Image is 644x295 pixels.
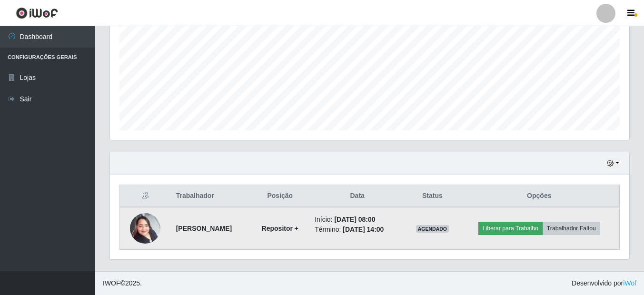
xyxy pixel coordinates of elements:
[343,226,384,233] time: [DATE] 14:00
[262,225,298,232] strong: Repositor +
[176,225,232,232] strong: [PERSON_NAME]
[572,278,636,288] span: Desenvolvido por
[251,185,309,207] th: Posição
[478,222,543,235] button: Liberar para Trabalho
[170,185,251,207] th: Trabalhador
[416,225,449,233] span: AGENDADO
[406,185,459,207] th: Status
[130,208,160,248] img: 1736825019382.jpeg
[315,225,400,235] li: Término:
[459,185,620,207] th: Opções
[103,279,120,287] span: IWOF
[103,278,142,288] span: © 2025 .
[623,279,636,287] a: iWof
[309,185,406,207] th: Data
[16,7,58,19] img: CoreUI Logo
[334,216,375,223] time: [DATE] 08:00
[315,215,400,225] li: Início:
[543,222,600,235] button: Trabalhador Faltou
